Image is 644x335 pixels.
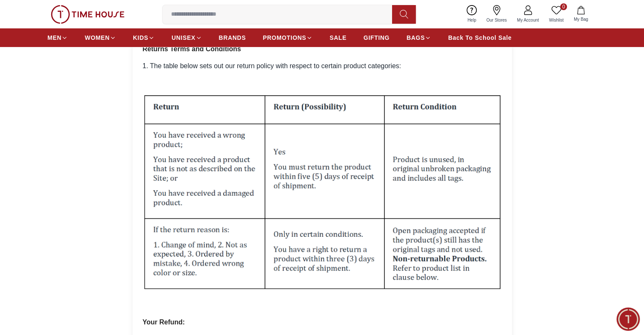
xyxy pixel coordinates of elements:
[143,45,241,53] strong: Returns Terms and Conditions
[483,17,510,23] span: Our Stores
[329,33,346,42] span: SALE
[448,33,511,42] span: Back To School Sale
[329,30,346,45] a: SALE
[544,3,569,25] a: 0Wishlist
[47,33,61,42] span: MEN
[569,4,593,24] button: My Bag
[406,33,425,42] span: BAGS
[464,17,480,23] span: Help
[263,30,313,45] a: PROMOTIONS
[219,30,246,45] a: BRANDS
[219,33,246,42] span: BRANDS
[14,137,127,176] span: Hey there! Need help finding the perfect watch? I'm here if you have any questions or need a quic...
[616,307,640,331] div: Chat Widget
[85,33,110,42] span: WOMEN
[26,8,40,22] img: Profile picture of Time House Support
[363,30,390,45] a: GIFTING
[48,136,56,144] em: Blush
[406,30,431,45] a: BAGS
[481,3,512,25] a: Our Stores
[45,11,141,19] div: Time House Support
[560,3,567,10] span: 0
[113,172,135,178] span: 11:30 AM
[143,318,185,326] strong: Your Refund:
[8,119,167,128] div: Time House Support
[546,17,567,23] span: Wishlist
[85,30,116,45] a: WOMEN
[263,33,307,42] span: PROMOTIONS
[143,62,401,69] span: 1. The table below sets out our return policy with respect to certain product categories:
[133,30,155,45] a: KIDS
[514,17,542,23] span: My Account
[51,5,124,24] img: ...
[143,95,502,293] img: BZSV4FQaAAAAAElFTkSuQmCC
[47,30,68,45] a: MEN
[363,33,390,42] span: GIFTING
[462,3,481,25] a: Help
[2,190,167,233] textarea: We are here to help you
[171,33,195,42] span: UNISEX
[570,16,591,22] span: My Bag
[133,33,148,42] span: KIDS
[171,30,202,45] a: UNISEX
[448,30,511,45] a: Back To School Sale
[6,6,23,23] em: Back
